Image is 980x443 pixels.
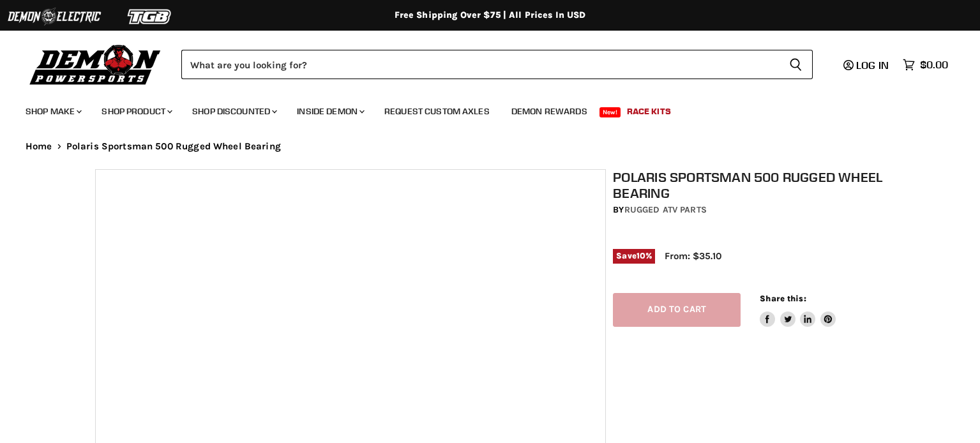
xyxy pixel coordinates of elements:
span: New! [599,107,621,117]
div: by [613,203,892,217]
a: Inside Demon [287,98,372,124]
ul: Main menu [16,93,945,124]
span: 10 [637,251,645,260]
form: Product [181,50,813,79]
a: Race Kits [617,98,681,124]
img: Demon Electric Logo 2 [6,4,102,29]
input: Search [181,50,779,79]
aside: Share this: [760,293,836,327]
img: Demon Powersports [26,41,165,87]
a: Demon Rewards [502,98,597,124]
span: Share this: [760,294,806,303]
img: TGB Logo 2 [102,4,198,29]
span: Save % [613,249,655,263]
span: From: $35.10 [665,250,721,262]
a: Log in [838,59,896,71]
button: Search [779,50,813,79]
a: Shop Product [92,98,180,124]
h1: Polaris Sportsman 500 Rugged Wheel Bearing [613,169,892,201]
a: Shop Make [16,98,89,124]
a: $0.00 [896,56,954,74]
span: Log in [856,59,889,71]
span: $0.00 [920,59,948,71]
a: Home [26,141,52,152]
span: Polaris Sportsman 500 Rugged Wheel Bearing [66,141,281,152]
a: Rugged ATV Parts [624,204,707,215]
a: Shop Discounted [183,98,285,124]
a: Request Custom Axles [375,98,499,124]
